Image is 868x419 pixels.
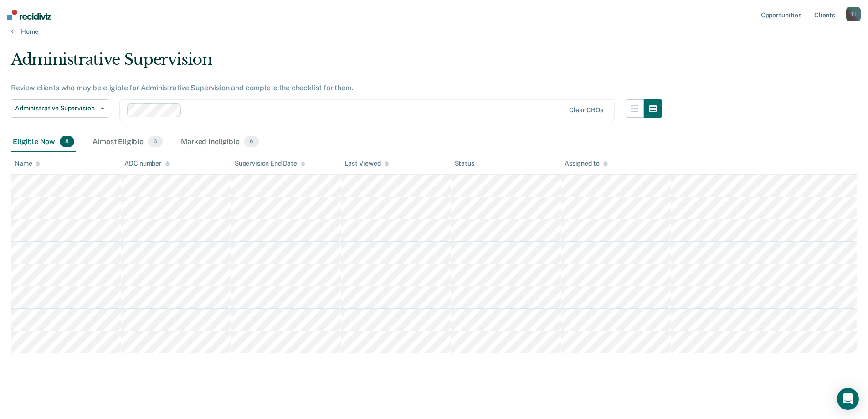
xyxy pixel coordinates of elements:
[455,160,474,167] div: Status
[7,10,51,20] img: Recidiviz
[11,83,662,92] div: Review clients who may be eligible for Administrative Supervision and complete the checklist for ...
[91,132,164,152] div: Almost Eligible6
[60,136,74,148] span: 8
[11,27,857,36] a: Home
[15,160,40,167] div: Name
[15,104,97,112] span: Administrative Supervision
[569,106,603,114] div: Clear CROs
[148,136,163,148] span: 6
[235,160,305,167] div: Supervision End Date
[344,160,389,167] div: Last Viewed
[244,136,259,148] span: 6
[846,7,861,21] button: TJ
[846,7,861,21] div: T J
[565,160,607,167] div: Assigned to
[11,132,76,152] div: Eligible Now8
[11,99,108,118] button: Administrative Supervision
[124,160,170,167] div: ADC number
[179,132,261,152] div: Marked Ineligible6
[837,388,859,410] div: Open Intercom Messenger
[11,50,662,76] div: Administrative Supervision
